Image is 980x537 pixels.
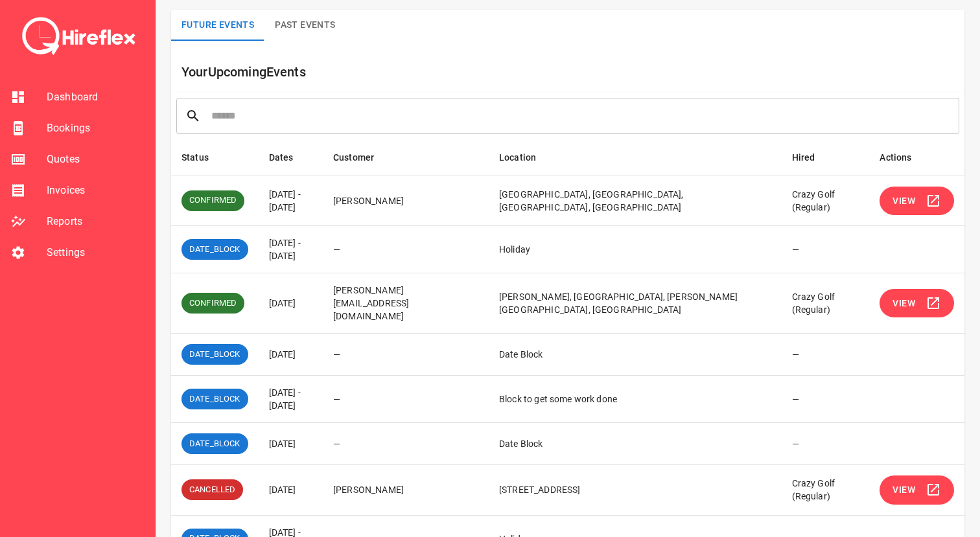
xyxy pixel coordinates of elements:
span: Reports [47,214,145,229]
td: [DATE] - [DATE] [259,176,323,226]
button: View [880,475,954,505]
td: — [323,226,489,273]
th: Actions [869,139,964,176]
span: View [892,193,915,209]
button: View [880,289,954,318]
span: Bookings [47,120,145,136]
td: [STREET_ADDRESS] [489,465,782,516]
th: Location [489,139,782,176]
td: [PERSON_NAME] [323,176,489,226]
td: Date Block [489,334,782,376]
h6: Your Upcoming Events [181,62,964,82]
span: CANCELLED [181,484,243,496]
span: View [892,295,915,312]
td: Block to get some work done [489,376,782,423]
td: Date Block [489,423,782,465]
td: — [782,423,870,465]
td: [DATE] - [DATE] [259,226,323,273]
td: Crazy Golf (Regular) [782,465,870,516]
td: [DATE] [259,423,323,465]
td: [DATE] - [DATE] [259,376,323,423]
button: View [880,187,954,216]
td: [PERSON_NAME], [GEOGRAPHIC_DATA], [PERSON_NAME][GEOGRAPHIC_DATA], [GEOGRAPHIC_DATA] [489,273,782,334]
td: Crazy Golf (Regular) [782,176,870,226]
td: Holiday [489,226,782,273]
span: CONFIRMED [181,194,244,207]
span: DATE_BLOCK [181,348,248,361]
span: Settings [47,245,145,260]
td: [DATE] [259,273,323,334]
td: Crazy Golf (Regular) [782,273,870,334]
th: Dates [259,139,323,176]
td: [DATE] [259,465,323,516]
span: CONFIRMED [181,297,244,310]
th: Customer [323,139,489,176]
td: — [782,334,870,376]
span: DATE_BLOCK [181,244,248,256]
td: — [323,423,489,465]
span: Quotes [47,152,145,167]
td: — [782,376,870,423]
td: [PERSON_NAME][EMAIL_ADDRESS][DOMAIN_NAME] [323,273,489,334]
th: Status [171,139,259,176]
button: Future Events [171,10,264,41]
span: DATE_BLOCK [181,393,248,406]
button: Past Events [264,10,345,41]
span: DATE_BLOCK [181,438,248,450]
td: — [323,334,489,376]
td: — [782,226,870,273]
td: — [323,376,489,423]
span: View [892,482,915,498]
span: Dashboard [47,89,145,105]
span: Invoices [47,183,145,198]
td: [PERSON_NAME] [323,465,489,516]
td: [GEOGRAPHIC_DATA], [GEOGRAPHIC_DATA], [GEOGRAPHIC_DATA], [GEOGRAPHIC_DATA] [489,176,782,226]
th: Hired [782,139,870,176]
td: [DATE] [259,334,323,376]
